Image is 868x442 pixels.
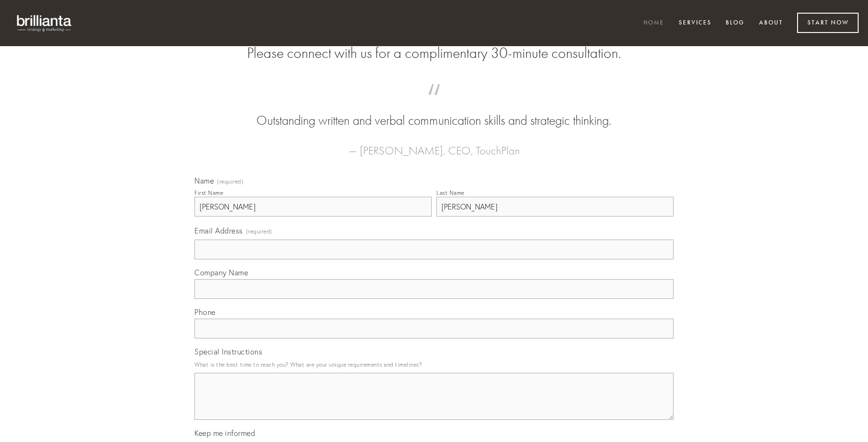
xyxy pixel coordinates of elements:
[194,307,216,317] span: Phone
[209,93,659,130] blockquote: Outstanding written and verbal communication skills and strategic thinking.
[194,226,243,235] span: Email Address
[209,93,659,112] span: “
[194,347,262,356] span: Special Instructions
[797,13,859,33] a: Start Now
[209,130,659,160] figcaption: — [PERSON_NAME], CEO, TouchPlan
[720,16,751,31] a: Blog
[637,16,670,31] a: Home
[9,9,80,37] img: brillianta - research, strategy, marketing
[246,225,272,238] span: (required)
[436,189,465,196] div: Last Name
[194,268,248,277] span: Company Name
[194,44,674,62] h2: Please connect with us for a complimentary 30-minute consultation.
[753,16,789,31] a: About
[194,428,255,438] span: Keep me informed
[194,358,674,371] p: What is the best time to reach you? What are your unique requirements and timelines?
[194,189,223,196] div: First Name
[217,179,243,185] span: (required)
[673,16,718,31] a: Services
[194,176,214,185] span: Name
